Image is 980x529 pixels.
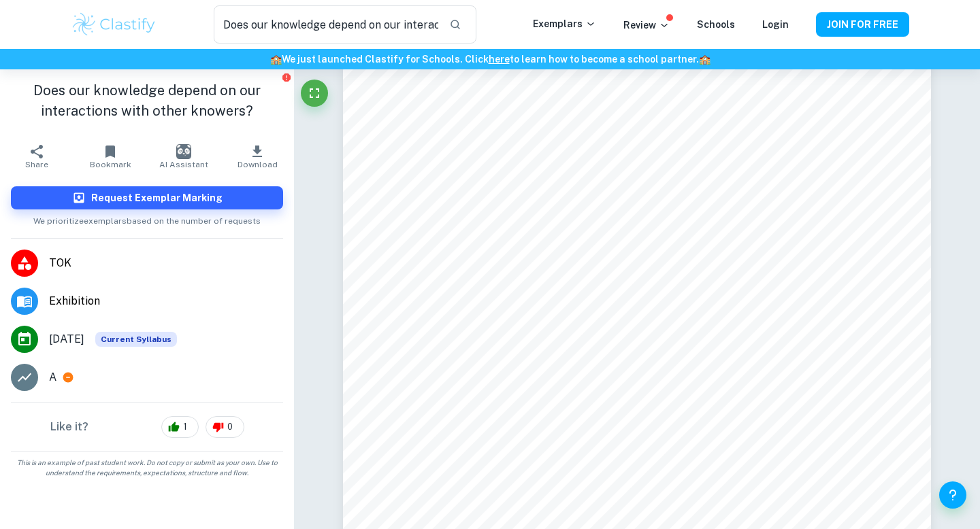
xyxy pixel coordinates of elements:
[11,186,283,209] button: Request Exemplar Marking
[220,137,294,175] button: Download
[147,137,220,175] button: AI Assistant
[176,144,191,159] img: AI Assistant
[33,209,261,227] span: We prioritize exemplars based on the number of requests
[816,12,909,37] button: JOIN FOR FREE
[206,416,244,438] div: 0
[161,416,199,438] div: 1
[159,160,208,169] span: AI Assistant
[91,190,223,205] h6: Request Exemplar Marking
[533,16,596,31] p: Exemplars
[11,80,283,121] h1: Does our knowledge depend on our interactions with other knowers?
[90,160,131,169] span: Bookmark
[49,369,56,386] p: A
[762,19,789,30] a: Login
[50,419,88,435] h6: Like it?
[281,72,291,82] button: Report issue
[176,420,195,434] span: 1
[238,160,278,169] span: Download
[25,160,48,169] span: Share
[95,332,177,347] span: Current Syllabus
[270,54,282,65] span: 🏫
[939,481,966,509] button: Help and Feedback
[49,255,283,271] span: TOK
[623,18,670,33] p: Review
[49,293,283,309] span: Exhibition
[699,54,710,65] span: 🏫
[301,80,328,107] button: Fullscreen
[95,332,177,347] div: This exemplar is based on the current syllabus. Feel free to refer to it for inspiration/ideas wh...
[489,54,510,65] a: here
[73,137,147,175] button: Bookmark
[5,458,289,478] span: This is an example of past student work. Do not copy or submit as your own. Use to understand the...
[214,5,438,44] input: Search for any exemplars...
[49,331,84,347] span: [DATE]
[220,420,240,434] span: 0
[697,19,735,30] a: Schools
[71,11,157,38] img: Clastify logo
[3,52,977,67] h6: We just launched Clastify for Schools. Click to learn how to become a school partner.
